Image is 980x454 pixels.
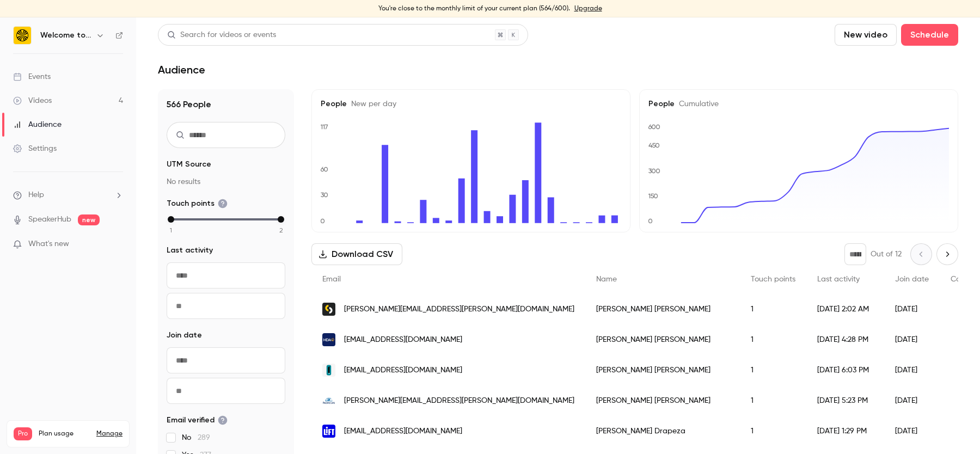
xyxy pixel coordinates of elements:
[14,427,32,440] span: Pro
[322,275,341,283] span: Email
[585,294,740,324] div: [PERSON_NAME] [PERSON_NAME]
[321,191,328,199] text: 30
[936,243,958,265] button: Next page
[158,63,205,76] h1: Audience
[884,355,940,385] div: [DATE]
[167,159,211,170] span: UTM Source
[806,324,884,355] div: [DATE] 4:28 PM
[344,395,574,407] span: [PERSON_NAME][EMAIL_ADDRESS][PERSON_NAME][DOMAIN_NAME]
[806,294,884,324] div: [DATE] 2:02 AM
[884,385,940,416] div: [DATE]
[13,95,52,106] div: Videos
[13,143,57,154] div: Settings
[648,99,949,109] h5: People
[884,324,940,355] div: [DATE]
[596,275,617,283] span: Name
[574,4,602,13] a: Upgrade
[817,275,860,283] span: Last activity
[279,225,283,235] span: 2
[585,416,740,446] div: [PERSON_NAME] Drapeza
[740,385,806,416] div: 1
[806,385,884,416] div: [DATE] 5:23 PM
[28,214,71,225] a: SpeakerHub
[14,27,31,44] img: Welcome to the Jungle
[167,198,228,209] span: Touch points
[322,303,335,316] img: sisense.com
[170,225,172,235] span: 1
[167,29,276,41] div: Search for videos or events
[96,430,122,438] a: Manage
[648,123,660,131] text: 600
[884,294,940,324] div: [DATE]
[751,275,795,283] span: Touch points
[344,426,462,437] span: [EMAIL_ADDRESS][DOMAIN_NAME]
[13,119,62,130] div: Audience
[168,216,174,223] div: min
[39,430,90,438] span: Plan usage
[835,24,897,46] button: New video
[740,355,806,385] div: 1
[278,216,284,223] div: max
[675,100,719,108] span: Cumulative
[648,167,660,175] text: 300
[167,415,228,426] span: Email verified
[320,217,325,225] text: 0
[585,324,740,355] div: [PERSON_NAME] [PERSON_NAME]
[901,24,958,46] button: Schedule
[648,142,660,149] text: 450
[585,355,740,385] div: [PERSON_NAME] [PERSON_NAME]
[740,416,806,446] div: 1
[13,189,123,201] li: help-dropdown-opener
[648,192,658,200] text: 150
[167,98,285,111] h1: 566 People
[344,334,462,346] span: [EMAIL_ADDRESS][DOMAIN_NAME]
[648,217,653,225] text: 0
[167,330,202,341] span: Join date
[871,249,902,260] p: Out of 12
[78,214,100,225] span: new
[322,394,335,407] img: pacificlife.com
[322,364,335,377] img: otherside-e.com
[13,71,51,82] div: Events
[28,238,69,250] span: What's new
[806,355,884,385] div: [DATE] 6:03 PM
[28,189,44,201] span: Help
[320,123,328,131] text: 117
[895,275,929,283] span: Join date
[344,365,462,376] span: [EMAIL_ADDRESS][DOMAIN_NAME]
[167,176,285,187] p: No results
[182,432,210,443] span: No
[198,434,210,441] span: 289
[884,416,940,446] div: [DATE]
[40,30,91,41] h6: Welcome to the Jungle
[322,425,335,438] img: whywelift.org
[322,333,335,346] img: hda.org
[321,99,621,109] h5: People
[585,385,740,416] div: [PERSON_NAME] [PERSON_NAME]
[344,304,574,315] span: [PERSON_NAME][EMAIL_ADDRESS][PERSON_NAME][DOMAIN_NAME]
[311,243,402,265] button: Download CSV
[740,294,806,324] div: 1
[167,245,213,256] span: Last activity
[110,240,123,249] iframe: Noticeable Trigger
[740,324,806,355] div: 1
[806,416,884,446] div: [DATE] 1:29 PM
[347,100,396,108] span: New per day
[320,165,328,173] text: 60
